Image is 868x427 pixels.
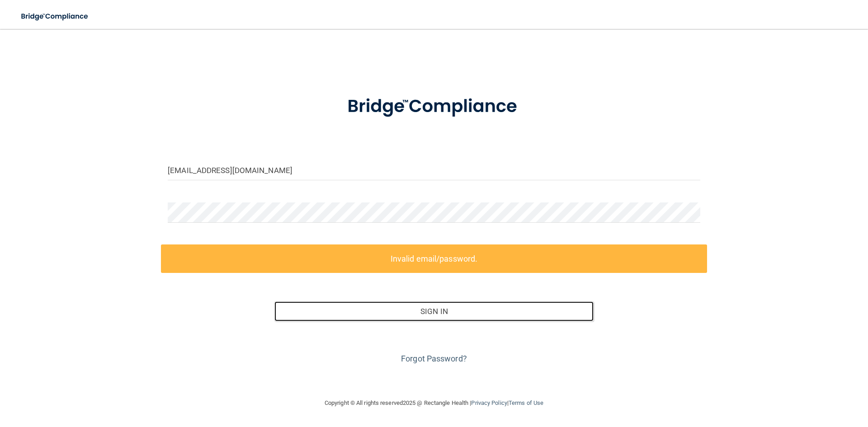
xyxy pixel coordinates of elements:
[14,7,97,26] img: bridge_compliance_login_screen.278c3ca4.svg
[329,83,539,130] img: bridge_compliance_login_screen.278c3ca4.svg
[168,160,700,180] input: Email
[471,399,507,406] a: Privacy Policy
[161,244,707,273] label: Invalid email/password.
[509,399,543,406] a: Terms of Use
[401,354,467,363] a: Forgot Password?
[274,301,594,321] button: Sign In
[269,389,599,418] div: Copyright © All rights reserved 2025 @ Rectangle Health | |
